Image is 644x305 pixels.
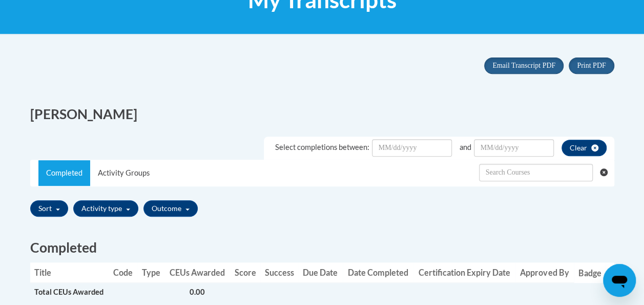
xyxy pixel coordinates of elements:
[109,262,137,283] th: Code
[577,62,606,69] span: Print PDF
[343,262,413,283] th: Date Completed
[230,262,260,283] th: Score
[30,105,315,124] h2: [PERSON_NAME]
[165,262,230,283] th: CEUs Awarded
[515,262,574,283] th: Approved By
[275,143,369,151] span: Select completions between:
[574,262,606,283] th: Badge
[474,139,554,157] input: Date Input
[569,58,614,74] button: Print PDF
[137,262,164,283] th: Type
[460,143,471,151] span: and
[492,62,555,69] span: Email Transcript PDF
[484,58,564,74] button: Email Transcript PDF
[479,164,593,181] input: Search Withdrawn Transcripts
[34,288,103,296] span: Total CEUs Awarded
[90,160,157,186] a: Activity Groups
[143,200,198,217] button: Outcome
[38,160,90,186] a: Completed
[562,140,607,156] button: clear
[30,200,68,217] button: Sort
[413,262,515,283] th: Certification Expiry Date
[600,160,614,185] button: Clear searching
[606,262,614,283] th: Actions
[372,139,452,157] input: Date Input
[30,238,614,257] h2: Completed
[165,283,230,302] td: 0.00
[260,262,299,283] th: Success
[30,262,110,283] th: Title
[299,262,343,283] th: Due Date
[603,264,636,297] iframe: Button to launch messaging window
[515,283,574,302] td: Actions
[73,200,138,217] button: Activity type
